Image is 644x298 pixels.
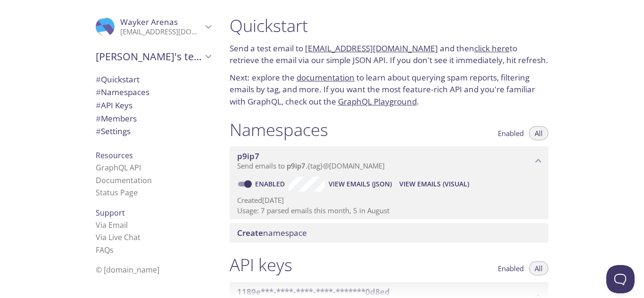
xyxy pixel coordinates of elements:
span: p9ip7 [287,161,305,170]
span: Support [96,208,125,218]
div: Create namespace [230,223,548,243]
span: View Emails (JSON) [329,178,392,190]
button: All [529,126,548,140]
span: p9ip7 [237,151,259,161]
p: Usage: 7 parsed emails this month, 5 in August [237,206,541,216]
div: p9ip7 namespace [230,146,548,176]
span: namespace [237,227,307,238]
span: Namespaces [96,87,149,97]
iframe: Help Scout Beacon - Open [606,265,635,293]
a: Status Page [96,187,138,198]
p: Created [DATE] [237,195,541,205]
p: [EMAIL_ADDRESS][DOMAIN_NAME] [120,27,202,37]
span: Quickstart [96,74,140,85]
p: Send a test email to and then to retrieve the email via our simple JSON API. If you don't see it ... [230,42,548,66]
a: click here [474,43,510,54]
button: View Emails (JSON) [325,177,396,192]
div: Wayker's team [88,44,218,69]
span: # [96,126,101,137]
span: View Emails (Visual) [399,178,469,190]
span: Create [237,227,263,238]
div: Members [88,112,218,125]
p: Next: explore the to learn about querying spam reports, filtering emails by tag, and more. If you... [230,72,548,108]
a: [EMAIL_ADDRESS][DOMAIN_NAME] [305,43,438,54]
span: # [96,87,101,97]
a: Documentation [96,175,152,185]
span: s [110,245,114,255]
span: # [96,100,101,111]
h1: Quickstart [230,15,548,36]
h1: API keys [230,254,292,275]
div: Wayker Arenas [88,11,218,42]
span: [PERSON_NAME]'s team [96,50,202,63]
div: Namespaces [88,86,218,99]
h1: Namespaces [230,119,328,140]
button: All [529,261,548,275]
span: © [DOMAIN_NAME] [96,265,159,275]
span: Members [96,113,137,124]
span: Resources [96,150,133,161]
a: documentation [297,72,355,83]
a: Via Live Chat [96,232,140,242]
span: # [96,113,101,124]
span: Send emails to . {tag} @[DOMAIN_NAME] [237,161,385,170]
a: GraphQL API [96,162,141,173]
span: API Keys [96,100,132,111]
div: API Keys [88,99,218,112]
span: # [96,74,101,85]
div: Team Settings [88,125,218,138]
span: Wayker Arenas [120,16,178,27]
button: Enabled [492,126,529,140]
button: Enabled [492,261,529,275]
button: View Emails (Visual) [396,177,473,192]
div: Quickstart [88,73,218,86]
a: FAQ [96,245,114,255]
a: Enabled [254,179,289,188]
span: Settings [96,126,131,137]
a: GraphQL Playground [338,96,417,107]
a: Via Email [96,220,128,230]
